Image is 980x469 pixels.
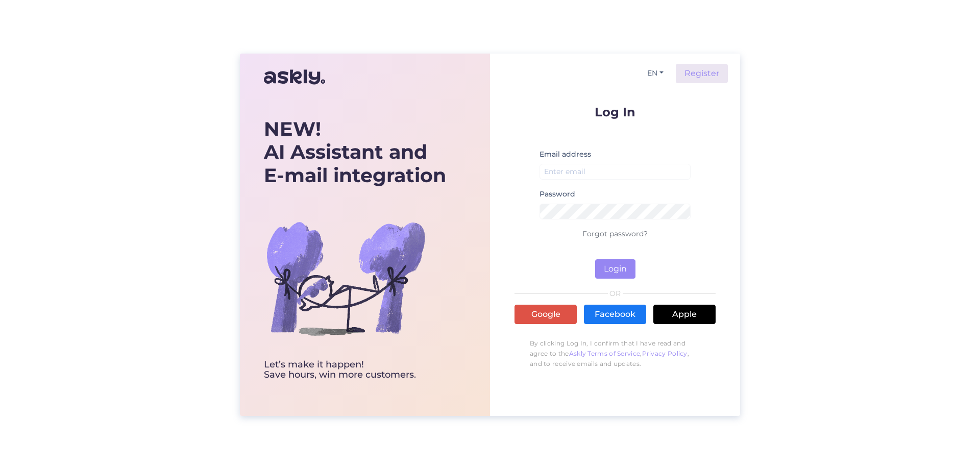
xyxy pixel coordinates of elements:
[264,117,321,141] b: NEW!
[514,333,716,374] p: By clicking Log In, I confirm that I have read and agree to the , , and to receive emails and upd...
[595,259,635,279] button: Login
[264,117,446,187] div: AI Assistant and E-mail integration
[264,196,427,360] img: bg-askly
[540,189,575,200] label: Password
[514,305,577,324] a: Google
[582,229,648,238] a: Forgot password?
[642,350,688,357] a: Privacy Policy
[569,350,641,357] a: Askly Terms of Service
[643,66,668,81] button: EN
[540,149,591,160] label: Email address
[264,65,325,89] img: Askly
[540,164,691,180] input: Enter email
[584,305,646,324] a: Facebook
[608,290,623,297] span: OR
[653,305,716,324] a: Apple
[264,360,446,380] div: Let’s make it happen! Save hours, win more customers.
[514,106,716,118] p: Log In
[676,64,728,83] a: Register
